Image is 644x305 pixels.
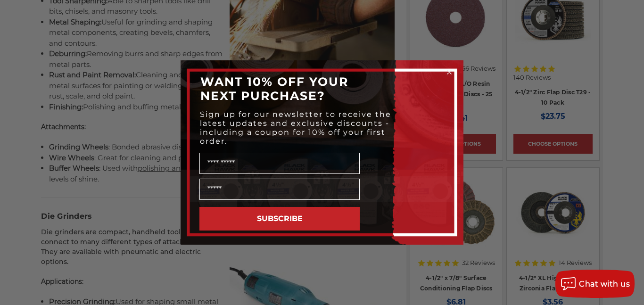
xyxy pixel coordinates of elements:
[445,67,454,77] button: Close dialog
[199,179,360,200] input: Email
[200,110,391,146] span: Sign up for our newsletter to receive the latest updates and exclusive discounts - including a co...
[200,74,348,103] span: WANT 10% OFF YOUR NEXT PURCHASE?
[199,207,360,231] button: SUBSCRIBE
[579,280,630,289] span: Chat with us
[555,270,635,298] button: Chat with us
